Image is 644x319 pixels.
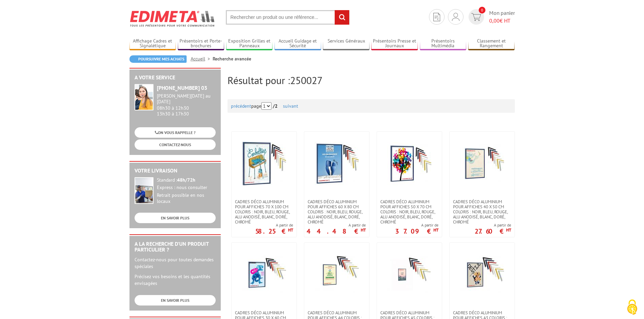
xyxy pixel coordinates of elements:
img: Cadres déco aluminium pour affiches 70 x 100 cm Coloris : Noir, bleu, rouge, alu anodisé, blanc, ... [242,142,286,186]
sup: HT [361,227,366,233]
h2: A votre service [135,75,216,81]
img: Edimeta [129,6,216,31]
a: EN SAVOIR PLUS [135,213,216,223]
a: Exposition Grilles et Panneaux [226,38,273,49]
a: Accueil [191,56,213,62]
a: Cadres déco aluminium pour affiches 40 x 50 cm Coloris : Noir, bleu, rouge, alu anodisé, blanc, d... [450,199,515,224]
a: Cadres déco aluminium pour affiches 70 x 100 cm Coloris : Noir, bleu, rouge, alu anodisé, blanc, ... [232,199,296,224]
img: Cadres déco aluminium pour affiches A3 Coloris : Noir, bleu, rouge, alu anodisé, blanc, doré, chromé [460,253,504,297]
h2: Résultat pour : [228,75,515,86]
p: 58.25 € [255,229,293,233]
a: Présentoirs Presse et Journaux [371,38,418,49]
sup: HT [288,227,293,233]
span: A partir de [255,222,293,228]
img: devis rapide [433,13,440,21]
strong: [PHONE_NUMBER] 03 [157,84,207,91]
img: Cadres déco aluminium pour affiches 50 x 70 cm Coloris : Noir, bleu, rouge, alu anodisé, blanc, d... [387,142,431,186]
strong: / [273,103,282,109]
li: Recherche avancée [213,55,251,62]
span: A partir de [475,222,511,228]
div: Retrait possible en nos locaux [157,192,216,205]
sup: HT [506,227,511,233]
a: Affichage Cadres et Signalétique [129,38,176,49]
p: 37.09 € [395,229,438,233]
a: Poursuivre mes achats [129,55,187,63]
strong: 48h/72h [177,177,195,183]
img: Cookies (fenêtre modale) [624,299,641,316]
span: € HT [489,17,515,25]
button: Cookies (fenêtre modale) [620,296,644,319]
a: EN SAVOIR PLUS [135,295,216,305]
div: Standard : [157,177,216,183]
span: 0 [479,7,485,14]
h2: A la recherche d'un produit particulier ? [135,241,216,253]
sup: HT [433,227,438,233]
div: page [231,99,511,113]
div: [PERSON_NAME][DATE] au [DATE] [157,93,216,105]
p: 44.48 € [307,229,366,233]
div: 08h30 à 12h30 13h30 à 17h30 [157,93,216,116]
a: Cadres déco aluminium pour affiches 50 x 70 cm Coloris : Noir, bleu, rouge, alu anodisé, blanc, d... [377,199,442,224]
a: précédent [231,103,251,109]
span: Cadres déco aluminium pour affiches 40 x 50 cm Coloris : Noir, bleu, rouge, alu anodisé, blanc, d... [453,199,511,224]
a: devis rapide 0 Mon panier 0,00€ HT [467,9,515,25]
a: Présentoirs et Porte-brochures [178,38,224,49]
p: Précisez vos besoins et les quantités envisagées [135,273,216,287]
img: Cadres déco aluminium pour affiches A5 Coloris : Noir, bleu, rouge, alu anodisé, blanc, doré, chromé [387,253,431,297]
span: 2 [275,103,278,109]
img: Cadres déco aluminium pour affiches 30 x 40 cm Coloris : Noir, bleu, rouge, alu anodisé, blanc, d... [242,253,286,297]
a: Cadres déco aluminium pour affiches 60 x 80 cm Coloris : Noir, bleu, rouge, alu anodisé, blanc, d... [304,199,369,224]
img: Cadres déco aluminium pour affiches 40 x 50 cm Coloris : Noir, bleu, rouge, alu anodisé, blanc, d... [460,142,504,186]
span: 0,00 [489,17,500,24]
input: rechercher [335,10,349,25]
span: Cadres déco aluminium pour affiches 70 x 100 cm Coloris : Noir, bleu, rouge, alu anodisé, blanc, ... [235,199,293,224]
img: widget-livraison.jpg [135,177,153,204]
a: Classement et Rangement [468,38,515,49]
a: Accueil Guidage et Sécurité [275,38,321,49]
a: ON VOUS RAPPELLE ? [135,127,216,138]
span: Mon panier [489,9,515,25]
span: A partir de [307,222,366,228]
p: Contactez-nous pour toutes demandes spéciales [135,256,216,270]
img: widget-service.jpg [135,84,153,110]
span: A partir de [395,222,438,228]
div: Express : nous consulter [157,185,216,191]
img: Cadres déco aluminium pour affiches A4 Coloris : Noir, bleu, rouge, alu anodisé, blanc, doré, chromé [315,253,359,297]
span: Cadres déco aluminium pour affiches 50 x 70 cm Coloris : Noir, bleu, rouge, alu anodisé, blanc, d... [380,199,438,224]
a: CONTACTEZ-NOUS [135,139,216,150]
a: Services Généraux [323,38,369,49]
p: 27.60 € [475,229,511,233]
a: Présentoirs Multimédia [420,38,467,49]
input: Rechercher un produit ou une référence... [226,10,350,25]
h2: Votre livraison [135,168,216,174]
span: 250027 [290,74,323,87]
img: devis rapide [471,13,481,21]
img: Cadres déco aluminium pour affiches 60 x 80 cm Coloris : Noir, bleu, rouge, alu anodisé, blanc, d... [315,142,359,186]
span: Cadres déco aluminium pour affiches 60 x 80 cm Coloris : Noir, bleu, rouge, alu anodisé, blanc, d... [308,199,366,224]
a: suivant [283,103,298,109]
img: devis rapide [452,13,459,21]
